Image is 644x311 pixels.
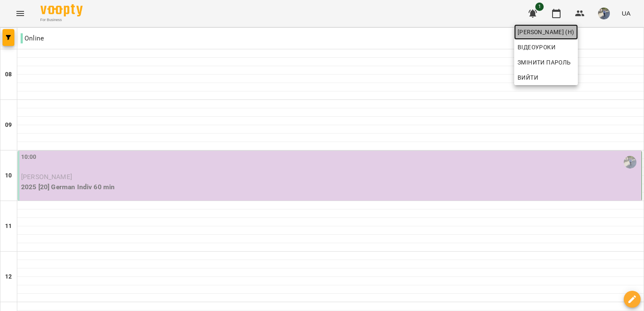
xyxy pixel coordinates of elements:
span: Змінити пароль [518,57,574,67]
button: Вийти [514,70,578,85]
span: Відеоуроки [518,42,555,52]
span: Вийти [518,72,538,83]
span: [PERSON_NAME] (н) [518,27,574,37]
a: Відеоуроки [514,40,559,55]
a: Змінити пароль [514,55,578,70]
a: [PERSON_NAME] (н) [514,24,578,40]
